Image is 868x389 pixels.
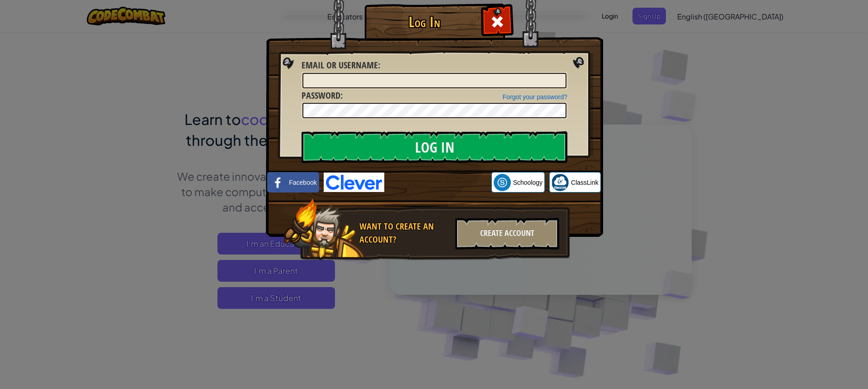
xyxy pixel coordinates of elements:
[302,59,378,71] span: Email or Username
[302,59,380,72] label: :
[302,131,567,163] input: Log In
[269,174,287,191] img: facebook_small.png
[494,174,511,191] img: schoology.png
[302,89,343,102] label: :
[455,218,559,250] div: Create Account
[552,174,569,191] img: classlink-logo-small.png
[302,89,340,101] span: Password
[384,173,491,192] iframe: Sign in with Google Button
[289,178,316,187] span: Facebook
[359,220,450,246] div: Want to create an account?
[324,173,384,192] img: clever-logo-blue.png
[571,178,599,187] span: ClassLink
[503,93,567,101] a: Forgot your password?
[367,14,482,30] h1: Log In
[513,178,542,187] span: Schoology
